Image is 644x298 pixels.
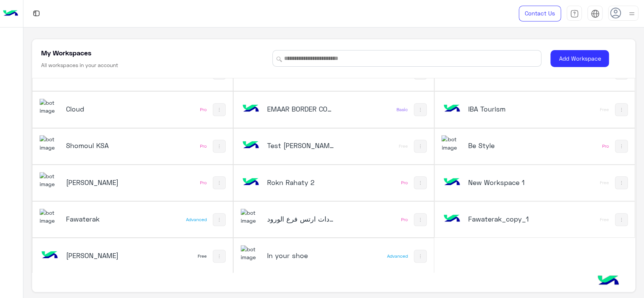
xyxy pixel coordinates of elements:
div: Free [399,143,408,149]
img: tab [591,9,599,18]
img: 510162592189670 [441,135,462,151]
h6: All workspaces in your account [41,61,118,69]
h5: Test Omar [267,141,334,150]
img: bot image [40,245,60,266]
h5: In your shoe [267,251,334,260]
a: Contact Us [519,6,561,21]
div: Pro [401,180,408,186]
img: 317874714732967 [40,99,60,115]
img: profile [627,9,636,18]
img: hulul-logo.png [595,268,621,294]
div: Basic [397,107,408,113]
h5: Shomoul KSA [66,141,133,150]
h5: Rokn Rahaty 2 [267,178,334,187]
img: 300744643126508 [241,245,261,261]
div: Pro [200,143,207,149]
h5: EMAAR BORDER CONSULTING ENGINEER [267,104,334,113]
img: bot image [441,209,462,229]
div: Free [198,253,207,259]
a: tab [567,6,582,21]
img: 322853014244696 [40,172,60,188]
div: Pro [200,180,207,186]
img: 110260793960483 [40,135,60,151]
div: Pro [200,107,207,113]
img: bot image [241,99,261,119]
div: Free [600,107,609,113]
div: Advanced [186,217,207,223]
div: Pro [401,217,408,223]
div: Pro [602,143,609,149]
h5: My Workspaces [41,48,91,57]
img: bot image [241,135,261,156]
img: Logo [3,6,18,21]
img: 718582414666387 [241,209,261,225]
h5: Rokn Rahaty [66,178,133,187]
h5: New Workspace 1 [468,178,535,187]
div: Free [600,180,609,186]
h5: Cloud [66,104,133,113]
h5: Be Style [468,141,535,150]
h5: Fawaterak_copy_1 [468,214,535,223]
button: Add Workspace [550,50,609,67]
h5: Fawaterak [66,214,133,223]
img: tab [32,9,41,18]
img: 171468393613305 [40,209,60,225]
img: bot image [241,172,261,193]
img: tab [570,9,579,18]
h5: IBA Tourism [468,104,535,113]
div: Free [600,217,609,223]
img: bot image [441,172,462,193]
div: Advanced [387,253,408,259]
h5: عيادات ارتس فرع الورود [267,214,334,223]
h5: Ali Baba [66,251,133,260]
img: bot image [441,99,462,119]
